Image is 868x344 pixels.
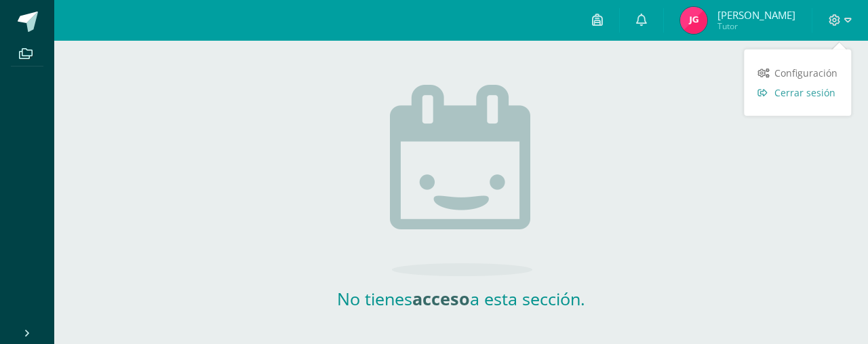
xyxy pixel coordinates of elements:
[325,287,597,310] h2: No tienes a esta sección.
[774,66,837,79] span: Configuración
[744,63,851,83] a: Configuración
[774,86,835,99] span: Cerrar sesión
[680,7,707,34] img: 6bc75e294178459b2a19e8889283e9f9.png
[744,83,851,102] a: Cerrar sesión
[390,85,532,276] img: no_activities.png
[717,8,795,22] span: [PERSON_NAME]
[412,287,470,310] strong: acceso
[717,20,795,32] span: Tutor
